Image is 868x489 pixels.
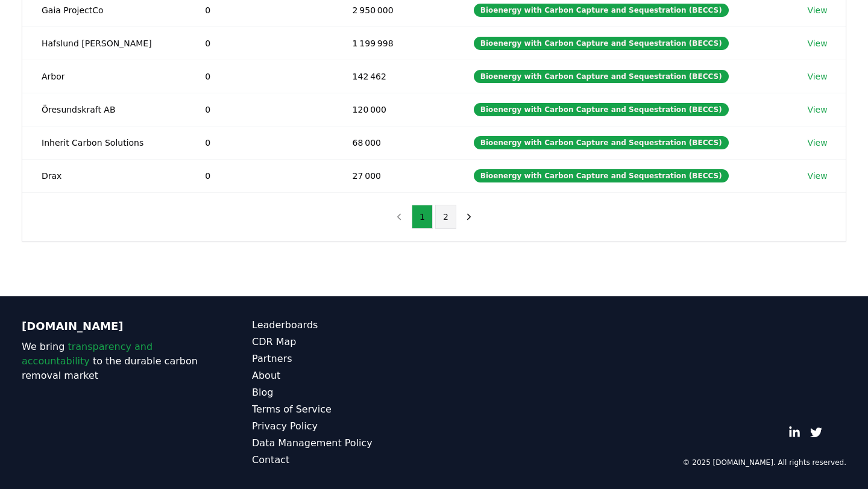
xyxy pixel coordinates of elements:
[333,93,454,126] td: 120 000
[333,26,454,60] td: 1 199 998
[474,4,729,17] div: Bioenergy with Carbon Capture and Sequestration (BECCS)
[459,205,479,229] button: next page
[252,318,434,332] a: Leaderboards
[252,436,434,450] a: Data Management Policy
[252,453,434,467] a: Contact
[22,126,186,159] td: Inherit Carbon Solutions
[22,341,153,367] span: transparency and accountability
[252,402,434,417] a: Terms of Service
[186,93,333,126] td: 0
[682,458,846,467] p: © 2025 [DOMAIN_NAME]. All rights reserved.
[788,426,800,438] a: LinkedIn
[474,37,729,50] div: Bioenergy with Carbon Capture and Sequestration (BECCS)
[252,352,434,366] a: Partners
[807,37,827,49] a: View
[22,340,204,383] p: We bring to the durable carbon removal market
[412,205,433,229] button: 1
[807,137,827,149] a: View
[474,169,729,182] div: Bioenergy with Carbon Capture and Sequestration (BECCS)
[333,60,454,93] td: 142 462
[22,26,186,60] td: Hafslund [PERSON_NAME]
[252,335,434,349] a: CDR Map
[252,385,434,400] a: Blog
[807,104,827,116] a: View
[333,159,454,192] td: 27 000
[474,136,729,149] div: Bioenergy with Carbon Capture and Sequestration (BECCS)
[186,26,333,60] td: 0
[252,419,434,434] a: Privacy Policy
[474,103,729,116] div: Bioenergy with Carbon Capture and Sequestration (BECCS)
[186,60,333,93] td: 0
[22,60,186,93] td: Arbor
[474,70,729,83] div: Bioenergy with Carbon Capture and Sequestration (BECCS)
[810,426,822,438] a: Twitter
[435,205,456,229] button: 2
[22,318,204,335] p: [DOMAIN_NAME]
[186,159,333,192] td: 0
[186,126,333,159] td: 0
[807,4,827,16] a: View
[252,369,434,383] a: About
[22,93,186,126] td: Öresundskraft AB
[807,70,827,83] a: View
[333,126,454,159] td: 68 000
[807,170,827,182] a: View
[22,159,186,192] td: Drax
